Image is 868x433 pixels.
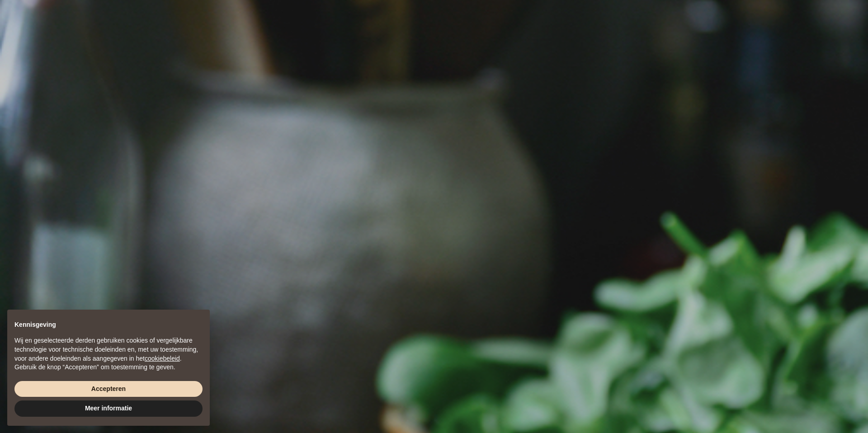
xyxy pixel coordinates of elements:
button: Meer informatie [14,400,203,417]
p: Wij en geselecteerde derden gebruiken cookies of vergelijkbare technologie voor technische doelei... [14,336,203,363]
iframe: Ybug feedback widget [805,415,861,433]
p: Gebruik de knop “Accepteren” om toestemming te geven. [14,363,203,372]
button: Accepteren [14,381,203,397]
a: cookiebeleid [145,355,180,362]
h2: Kennisgeving [14,320,203,329]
